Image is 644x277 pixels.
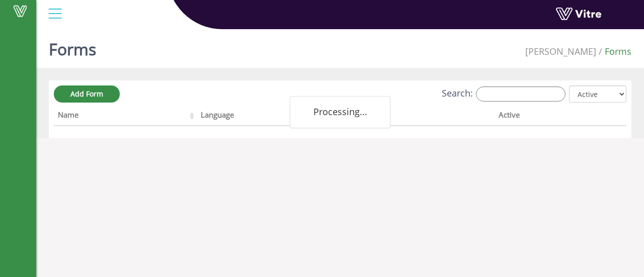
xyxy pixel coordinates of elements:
li: Forms [596,45,631,58]
div: Processing... [290,96,390,128]
span: Add Form [70,89,103,99]
th: Active [495,107,598,126]
th: Company [347,107,495,126]
a: Add Form [54,85,120,103]
h1: Forms [49,25,96,68]
th: Language [197,107,346,126]
label: Search: [442,86,566,102]
input: Search: [476,86,566,102]
th: Name [54,107,197,126]
span: 379 [525,45,596,57]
